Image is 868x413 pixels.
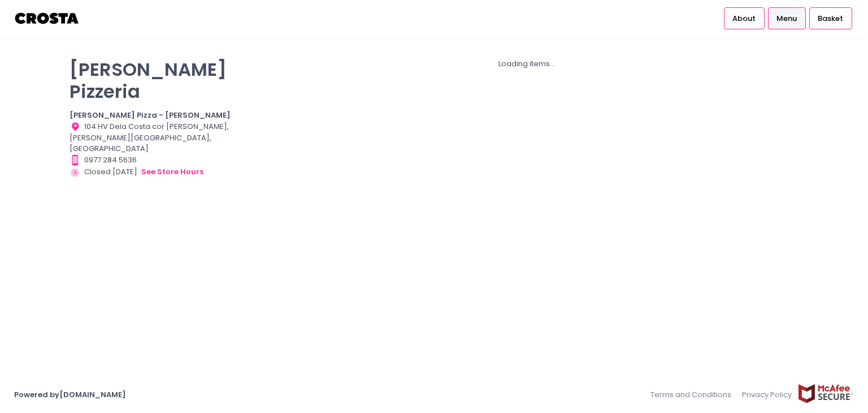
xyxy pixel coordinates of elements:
b: [PERSON_NAME] Pizza - [PERSON_NAME] [70,110,231,121]
div: Loading items... [255,58,798,70]
a: Terms and Conditions [650,384,737,406]
img: logo [14,8,80,28]
button: see store hours [141,166,204,178]
img: mcafee-secure [797,384,854,403]
p: [PERSON_NAME] Pizzeria [70,58,241,102]
span: About [732,13,756,24]
div: 0977 284 5636 [70,154,241,166]
div: Closed [DATE]. [70,166,241,178]
a: About [724,7,765,29]
div: 104 HV Dela Costa cor [PERSON_NAME], [PERSON_NAME][GEOGRAPHIC_DATA], [GEOGRAPHIC_DATA] [70,121,241,154]
a: Powered by[DOMAIN_NAME] [14,389,126,400]
a: Menu [768,7,806,29]
span: Menu [776,13,797,24]
span: Basket [818,13,843,24]
a: Privacy Policy [737,384,798,406]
